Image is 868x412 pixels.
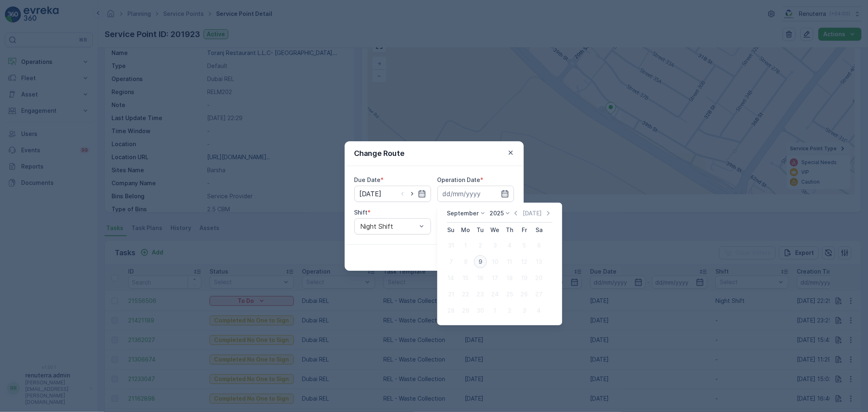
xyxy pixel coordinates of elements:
[488,239,501,252] div: 3
[503,255,516,268] div: 11
[488,255,501,268] div: 10
[532,288,545,301] div: 27
[459,272,472,285] div: 15
[523,209,542,217] p: [DATE]
[474,304,487,317] div: 30
[473,223,488,237] th: Tuesday
[502,223,517,237] th: Thursday
[447,209,479,217] p: September
[517,223,531,237] th: Friday
[459,304,472,317] div: 29
[444,288,457,301] div: 21
[474,255,487,268] div: 9
[354,176,381,183] label: Due Date
[503,239,516,252] div: 4
[490,209,504,217] p: 2025
[518,304,531,317] div: 3
[488,288,501,301] div: 24
[459,255,472,268] div: 8
[458,223,473,237] th: Monday
[518,288,531,301] div: 26
[474,272,487,285] div: 16
[532,255,545,268] div: 13
[459,288,472,301] div: 22
[503,272,516,285] div: 18
[518,255,531,268] div: 12
[354,209,368,216] label: Shift
[444,304,457,317] div: 28
[488,272,501,285] div: 17
[488,223,502,237] th: Wednesday
[532,304,545,317] div: 4
[474,288,487,301] div: 23
[532,272,545,285] div: 20
[354,148,405,159] p: Change Route
[503,288,516,301] div: 25
[437,186,514,202] input: dd/mm/yyyy
[444,239,457,252] div: 31
[488,304,501,317] div: 1
[444,272,457,285] div: 14
[532,239,545,252] div: 6
[354,186,431,202] input: dd/mm/yyyy
[444,255,457,268] div: 7
[518,272,531,285] div: 19
[437,176,481,183] label: Operation Date
[503,304,516,317] div: 2
[518,239,531,252] div: 5
[474,239,487,252] div: 2
[459,239,472,252] div: 1
[444,223,458,237] th: Sunday
[531,223,546,237] th: Saturday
